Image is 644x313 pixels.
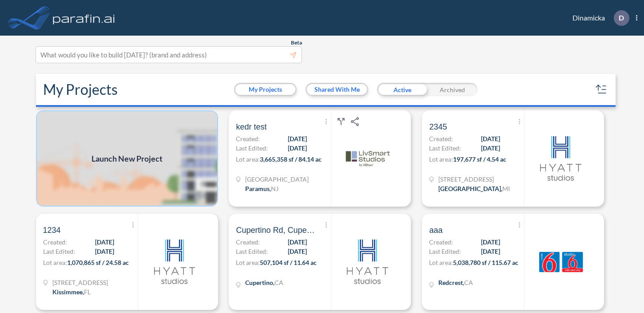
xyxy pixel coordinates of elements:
img: logo [346,136,390,181]
button: My Projects [235,84,295,95]
span: Garden State Plaza Blvd [245,175,309,184]
span: Launch New Project [91,153,163,165]
span: [DATE] [481,237,500,247]
span: [DATE] [95,247,114,256]
div: Kissimmee, FL [52,287,91,297]
span: [GEOGRAPHIC_DATA] , [438,185,502,192]
span: Cupertino Rd, Cupertino, CA [236,225,316,236]
img: logo [539,240,583,284]
h2: My Projects [43,81,118,98]
span: Lot area: [43,259,67,266]
span: Lot area: [429,155,453,163]
span: [DATE] [288,134,307,143]
span: Lot area: [429,259,453,266]
span: 1234 [43,225,61,236]
span: Cupertino , [245,279,274,286]
button: Shared With Me [307,84,367,95]
span: 5,038,780 sf / 115.67 ac [453,259,518,266]
span: [DATE] [288,237,307,247]
span: Last Edited: [429,143,461,153]
span: Last Edited: [43,247,75,256]
span: aaa [429,225,442,236]
span: Created: [429,134,453,143]
div: Cupertino, CA [245,278,283,287]
span: 3,665,358 sf / 84.14 ac [260,155,322,163]
div: Paramus, NJ [245,184,278,193]
div: Redcrest, CA [438,278,473,287]
p: D [619,14,624,22]
span: CA [464,279,473,286]
div: Active [377,83,427,96]
span: [DATE] [288,143,307,153]
img: logo [346,240,390,284]
span: Paramus , [245,185,271,192]
img: logo [539,136,583,181]
button: sort [594,82,608,97]
img: add [36,110,218,207]
div: Dinamicka [559,10,637,26]
div: Archived [427,83,477,96]
span: kedr test [236,122,266,132]
span: Redcrest , [438,279,464,286]
span: 1,070,865 sf / 24.58 ac [67,259,129,266]
span: [DATE] [481,143,500,153]
span: [DATE] [481,247,500,256]
span: [DATE] [481,134,500,143]
span: Last Edited: [236,247,268,256]
span: Created: [236,237,260,247]
div: South Haven, MI [438,184,510,193]
img: logo [51,9,117,27]
span: MI [502,185,510,192]
span: [DATE] [288,247,307,256]
a: Launch New Project [36,110,218,207]
span: FL [84,288,91,296]
span: Created: [236,134,260,143]
span: 507,104 sf / 11.64 ac [260,259,317,266]
span: 197,677 sf / 4.54 ac [453,155,506,163]
img: logo [152,240,197,284]
span: Created: [43,237,67,247]
span: Beta [291,39,302,46]
span: 9632 68th St [438,175,510,184]
span: CA [274,279,283,286]
span: 3242 Vineland Rd [52,278,108,287]
span: NJ [271,185,278,192]
span: Last Edited: [236,143,268,153]
span: 2345 [429,122,447,132]
span: Lot area: [236,155,260,163]
span: [DATE] [95,237,114,247]
span: Created: [429,237,453,247]
span: Kissimmee , [52,288,84,296]
span: Last Edited: [429,247,461,256]
span: Lot area: [236,259,260,266]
